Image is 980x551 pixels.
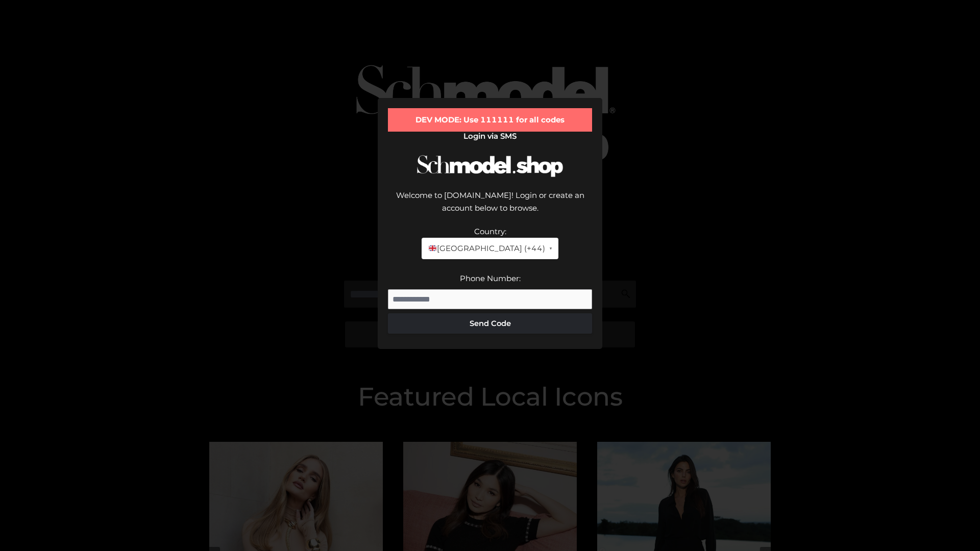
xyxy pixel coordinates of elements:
label: Phone Number: [460,273,521,283]
label: Country: [474,227,506,236]
button: Send Code [388,313,592,334]
span: [GEOGRAPHIC_DATA] (+44) [428,242,545,255]
div: DEV MODE: Use 111111 for all codes [388,108,592,132]
div: Welcome to [DOMAIN_NAME]! Login or create an account below to browse. [388,189,592,225]
img: 🇬🇧 [429,244,436,252]
img: Schmodel Logo [413,146,567,186]
h2: Login via SMS [388,132,592,141]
